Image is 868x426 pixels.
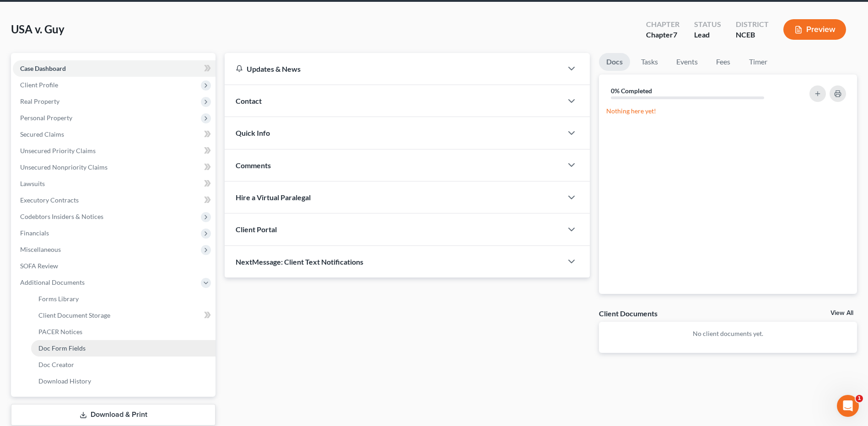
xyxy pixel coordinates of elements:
[606,329,850,338] p: No client documents yet.
[31,291,216,307] a: Forms Library
[236,96,262,105] span: Contact
[13,159,216,176] a: Unsecured Nonpriority Claims
[236,161,271,170] span: Comments
[13,176,216,192] a: Lawsuits
[13,192,216,208] a: Executory Contracts
[236,128,270,137] span: Quick Info
[20,97,59,105] span: Real Property
[856,395,863,402] span: 1
[31,357,216,373] a: Doc Creator
[31,307,216,324] a: Client Document Storage
[31,373,216,389] a: Download History
[599,53,630,71] a: Docs
[236,193,311,202] span: Hire a Virtual Paralegal
[830,310,853,316] a: View All
[236,64,551,74] div: Updates & News
[20,114,72,122] span: Personal Property
[38,377,91,385] span: Download History
[31,324,216,340] a: PACER Notices
[20,278,85,286] span: Additional Documents
[646,30,679,40] div: Chapter
[38,295,79,303] span: Forms Library
[694,19,721,30] div: Status
[20,64,66,72] span: Case Dashboard
[20,180,45,187] span: Lawsuits
[38,328,82,335] span: PACER Notices
[13,126,216,143] a: Secured Claims
[13,258,216,274] a: SOFA Review
[611,87,652,95] strong: 0% Completed
[736,30,769,40] div: NCEB
[646,19,679,30] div: Chapter
[742,53,775,71] a: Timer
[20,130,64,138] span: Secured Claims
[20,196,79,204] span: Executory Contracts
[599,309,658,318] div: Client Documents
[13,143,216,159] a: Unsecured Priority Claims
[11,404,216,426] a: Download & Print
[736,19,769,30] div: District
[236,225,277,234] span: Client Portal
[783,19,846,40] button: Preview
[837,395,859,417] iframe: Intercom live chat
[669,53,705,71] a: Events
[709,53,738,71] a: Fees
[20,163,108,171] span: Unsecured Nonpriority Claims
[38,361,74,368] span: Doc Creator
[20,213,103,220] span: Codebtors Insiders & Notices
[20,81,58,89] span: Client Profile
[606,106,850,116] p: Nothing here yet!
[634,53,665,71] a: Tasks
[38,311,110,319] span: Client Document Storage
[11,22,65,36] span: USA v. Guy
[20,262,58,270] span: SOFA Review
[20,229,49,237] span: Financials
[694,30,721,40] div: Lead
[236,257,363,266] span: NextMessage: Client Text Notifications
[13,60,216,77] a: Case Dashboard
[20,245,61,253] span: Miscellaneous
[20,147,96,154] span: Unsecured Priority Claims
[673,30,677,39] span: 7
[38,344,86,352] span: Doc Form Fields
[31,340,216,357] a: Doc Form Fields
